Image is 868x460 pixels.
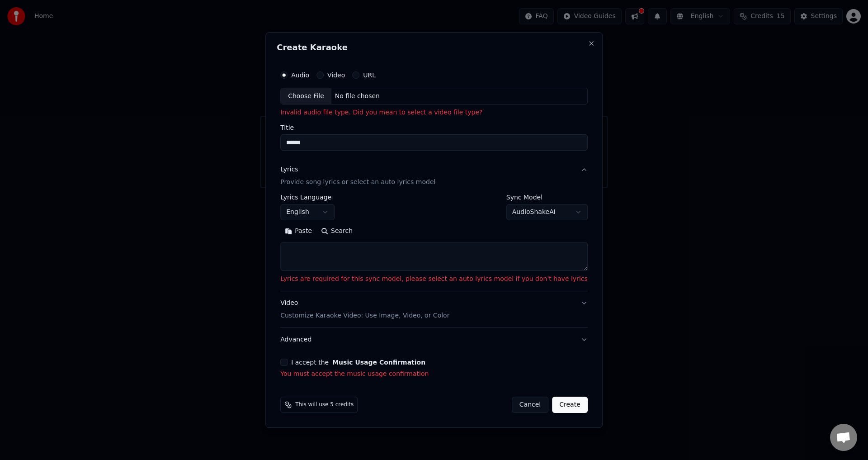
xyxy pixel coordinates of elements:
h2: Create Karaoke [277,43,591,52]
label: Lyrics Language [280,194,335,201]
label: URL [363,72,376,78]
p: Customize Karaoke Video: Use Image, Video, or Color [280,311,449,320]
button: Create [552,397,588,413]
button: LyricsProvide song lyrics or select an auto lyrics model [280,158,588,194]
button: Cancel [512,397,548,413]
label: Audio [291,72,309,78]
label: Title [280,125,588,131]
button: Advanced [280,328,588,351]
span: This will use 5 credits [295,401,354,408]
button: Paste [280,224,316,239]
label: I accept the [291,359,425,365]
div: LyricsProvide song lyrics or select an auto lyrics model [280,194,588,291]
div: Choose File [281,88,331,104]
p: Lyrics are required for this sync model, please select an auto lyrics model if you don't have lyrics [280,275,588,284]
p: Invalid audio file type. Did you mean to select a video file type? [280,109,588,118]
button: Search [316,224,357,239]
div: No file chosen [331,92,383,101]
p: You must accept the music usage confirmation [280,370,588,379]
label: Video [327,72,345,78]
button: I accept the [332,359,425,365]
label: Sync Model [506,194,588,201]
div: Lyrics [280,166,298,175]
p: Provide song lyrics or select an auto lyrics model [280,178,435,187]
div: Video [280,299,449,320]
button: VideoCustomize Karaoke Video: Use Image, Video, or Color [280,291,588,327]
